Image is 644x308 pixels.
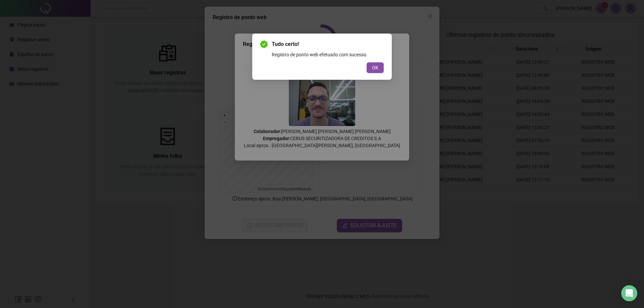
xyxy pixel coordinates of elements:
[272,51,384,58] div: Registro de ponto web efetuado com sucesso.
[272,40,384,48] span: Tudo certo!
[260,41,268,48] span: check-circle
[367,62,384,73] button: OK
[372,64,378,71] span: OK
[621,285,637,301] div: Open Intercom Messenger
